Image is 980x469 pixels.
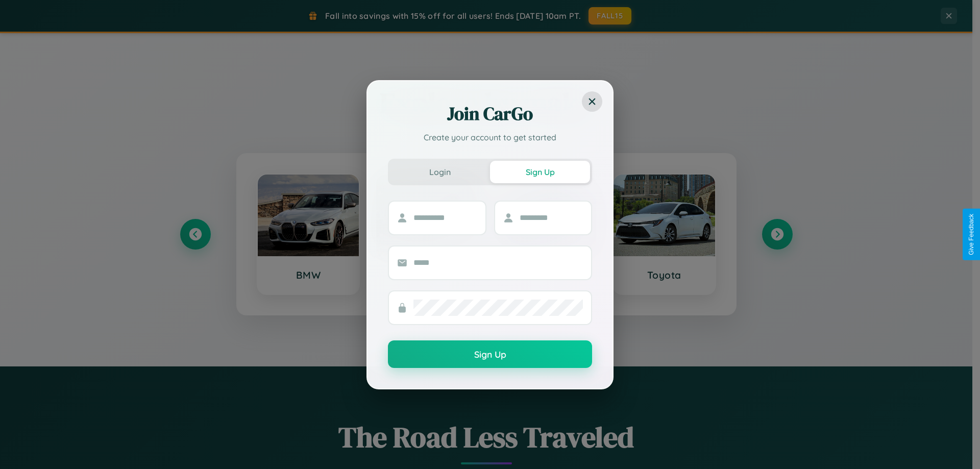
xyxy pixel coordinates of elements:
button: Login [390,161,490,183]
button: Sign Up [388,340,592,368]
div: Give Feedback [968,214,975,255]
p: Create your account to get started [388,131,592,143]
button: Sign Up [490,161,590,183]
h2: Join CarGo [388,102,592,126]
